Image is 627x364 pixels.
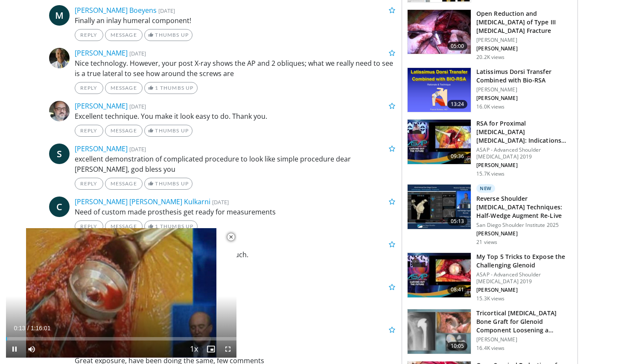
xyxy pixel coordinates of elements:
[476,239,497,246] p: 21 views
[75,178,103,190] a: Reply
[476,295,505,302] p: 15.3K views
[14,325,25,332] span: 0:13
[408,10,471,54] img: 8a72b65a-0f28-431e-bcaf-e516ebdea2b0.150x105_q85_crop-smart_upscale.jpg
[144,29,192,41] a: Thumbs Up
[447,342,468,350] span: 10:05
[75,101,128,111] a: [PERSON_NAME]
[105,29,143,41] a: Message
[476,222,572,229] p: San Diego Shoulder Institute 2025
[75,58,396,79] p: Nice technology. However, your post X-ray shows the AP and 2 obliques; what we really need to see...
[407,9,572,61] a: 05:00 Open Reduction and [MEDICAL_DATA] of Type III [MEDICAL_DATA] Fracture [PERSON_NAME] [PERSON...
[49,101,70,121] img: Avatar
[476,9,572,35] h3: Open Reduction and [MEDICAL_DATA] of Type III [MEDICAL_DATA] Fracture
[408,120,471,164] img: 53f6b3b0-db1e-40d0-a70b-6c1023c58e52.150x105_q85_crop-smart_upscale.jpg
[447,100,468,109] span: 13:24
[476,45,572,52] p: [PERSON_NAME]
[476,287,572,294] p: [PERSON_NAME]
[407,119,572,177] a: 09:36 RSA for Proximal [MEDICAL_DATA] [MEDICAL_DATA]: Indications and Tips for Maximiz… ASAP - Ad...
[75,15,396,26] p: Finally an inlay humeral component!
[49,197,70,217] a: C
[476,184,495,193] p: New
[155,223,158,229] span: 1
[144,82,198,94] a: 1 Thumbs Up
[447,285,468,294] span: 08:41
[105,178,143,190] a: Message
[476,54,505,61] p: 20.2K views
[75,125,103,137] a: Reply
[212,198,229,206] small: [DATE]
[476,147,572,160] p: ASAP - Advanced Shoulder [MEDICAL_DATA] 2019
[75,207,396,217] p: Need of custom made prosthesis get ready for measurements
[6,337,236,341] div: Progress Bar
[476,194,572,220] h3: Reverse Shoulder [MEDICAL_DATA] Techniques: Half-Wedge Augment Re-Live
[75,82,103,94] a: Reply
[476,271,572,285] p: ASAP - Advanced Shoulder [MEDICAL_DATA] 2019
[144,220,198,232] a: 1 Thumbs Up
[476,252,572,270] h3: My Top 5 Tricks to Expose the Challenging Glenoid
[202,341,219,358] button: Enable picture-in-picture mode
[27,325,29,332] span: /
[476,345,505,352] p: 16.4K views
[447,152,468,161] span: 09:36
[129,50,146,57] small: [DATE]
[185,341,202,358] button: Playback Rate
[158,7,175,15] small: [DATE]
[407,252,572,302] a: 08:41 My Top 5 Tricks to Expose the Challenging Glenoid ASAP - Advanced Shoulder [MEDICAL_DATA] 2...
[23,341,40,358] button: Mute
[476,230,572,237] p: [PERSON_NAME]
[476,86,572,93] p: [PERSON_NAME]
[75,197,210,206] a: [PERSON_NAME] [PERSON_NAME] Kulkarni
[408,309,471,354] img: 54195_0000_3.png.150x105_q85_crop-smart_upscale.jpg
[105,125,143,137] a: Message
[129,145,146,153] small: [DATE]
[75,220,103,232] a: Reply
[408,185,471,229] img: 04ab4792-be95-4d15-abaa-61dd869f3458.150x105_q85_crop-smart_upscale.jpg
[144,125,192,137] a: Thumbs Up
[476,95,572,102] p: [PERSON_NAME]
[476,37,572,44] p: [PERSON_NAME]
[6,228,236,358] video-js: Video Player
[75,144,128,153] a: [PERSON_NAME]
[407,68,572,113] a: 13:24 Latissimus Dorsi Transfer Combined with Bio-RSA [PERSON_NAME] [PERSON_NAME] 16.0K views
[476,336,572,343] p: [PERSON_NAME]
[75,6,157,15] a: [PERSON_NAME] Boeyens
[222,228,239,246] button: Close
[219,341,236,358] button: Fullscreen
[31,325,51,332] span: 1:16:01
[144,178,192,190] a: Thumbs Up
[407,309,572,354] a: 10:05 Tricortical [MEDICAL_DATA] Bone Graft for Glenoid Component Loosening a… [PERSON_NAME] 16.4...
[476,162,572,169] p: [PERSON_NAME]
[105,82,143,94] a: Message
[476,119,572,145] h3: RSA for Proximal [MEDICAL_DATA] [MEDICAL_DATA]: Indications and Tips for Maximiz…
[447,42,468,50] span: 05:00
[476,68,572,85] h3: Latissimus Dorsi Transfer Combined with Bio-RSA
[407,184,572,246] a: 05:13 New Reverse Shoulder [MEDICAL_DATA] Techniques: Half-Wedge Augment Re-Live San Diego Should...
[408,68,471,112] img: 0e1bc6ad-fcf8-411c-9e25-b7d1f0109c17.png.150x105_q85_crop-smart_upscale.png
[75,154,396,174] p: excellent demonstration of complicated procedure to look like simple procedure dear [PERSON_NAME]...
[476,103,505,110] p: 16.0K views
[49,144,70,164] a: S
[75,111,396,121] p: Excellent technique. You make it look easy to do. Thank you.
[75,29,103,41] a: Reply
[49,48,70,68] img: Avatar
[129,103,146,110] small: [DATE]
[408,253,471,297] img: b61a968a-1fa8-450f-8774-24c9f99181bb.150x105_q85_crop-smart_upscale.jpg
[6,341,23,358] button: Pause
[75,48,128,58] a: [PERSON_NAME]
[476,170,505,177] p: 15.7K views
[49,5,70,26] a: M
[105,220,143,232] a: Message
[155,85,158,91] span: 1
[476,309,572,335] h3: Tricortical [MEDICAL_DATA] Bone Graft for Glenoid Component Loosening a…
[447,217,468,226] span: 05:13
